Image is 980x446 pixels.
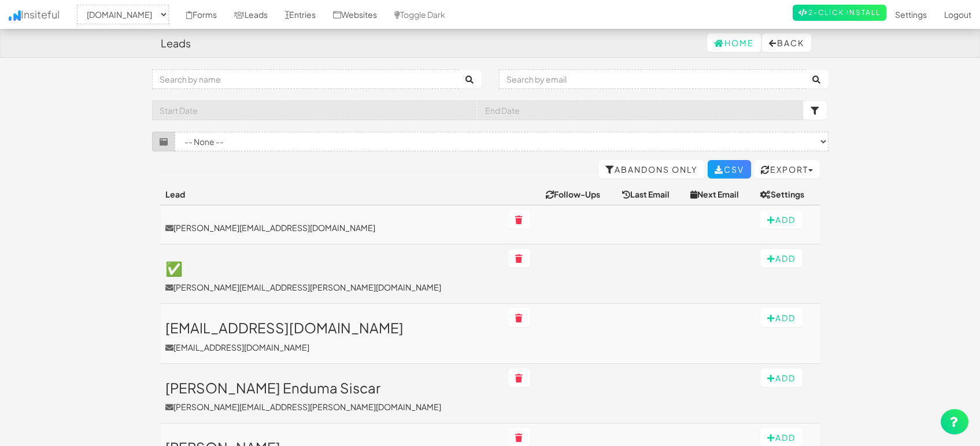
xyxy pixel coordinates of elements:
[708,160,751,179] a: CSV
[152,69,459,89] input: Search by name
[793,5,886,21] a: 2-Click Install
[165,261,499,293] a: ✅[PERSON_NAME][EMAIL_ADDRESS][PERSON_NAME][DOMAIN_NAME]
[161,38,191,49] h4: Leads
[165,380,499,412] a: [PERSON_NAME] Enduma Siscar[PERSON_NAME][EMAIL_ADDRESS][PERSON_NAME][DOMAIN_NAME]
[165,320,499,352] a: [EMAIL_ADDRESS][DOMAIN_NAME][EMAIL_ADDRESS][DOMAIN_NAME]
[541,184,617,205] th: Follow-Ups
[686,184,755,205] th: Next Email
[478,101,803,120] input: End Date
[161,184,504,205] th: Lead
[165,401,499,412] p: [PERSON_NAME][EMAIL_ADDRESS][PERSON_NAME][DOMAIN_NAME]
[165,281,499,293] p: [PERSON_NAME][EMAIL_ADDRESS][PERSON_NAME][DOMAIN_NAME]
[754,160,820,179] button: Export
[760,369,803,387] button: Add
[165,380,499,395] h3: [PERSON_NAME] Enduma Siscar
[165,261,499,276] h3: ✅
[760,210,803,229] button: Add
[760,249,803,267] button: Add
[152,101,477,120] input: Start Date
[707,34,761,52] a: Home
[617,184,686,205] th: Last Email
[165,222,499,233] a: [PERSON_NAME][EMAIL_ADDRESS][DOMAIN_NAME]
[499,69,806,89] input: Search by email
[165,320,499,335] h3: [EMAIL_ADDRESS][DOMAIN_NAME]
[598,160,705,179] a: Abandons Only
[760,309,803,327] button: Add
[165,341,499,353] p: [EMAIL_ADDRESS][DOMAIN_NAME]
[762,34,811,52] button: Back
[756,184,820,205] th: Settings
[9,10,21,21] img: icon.png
